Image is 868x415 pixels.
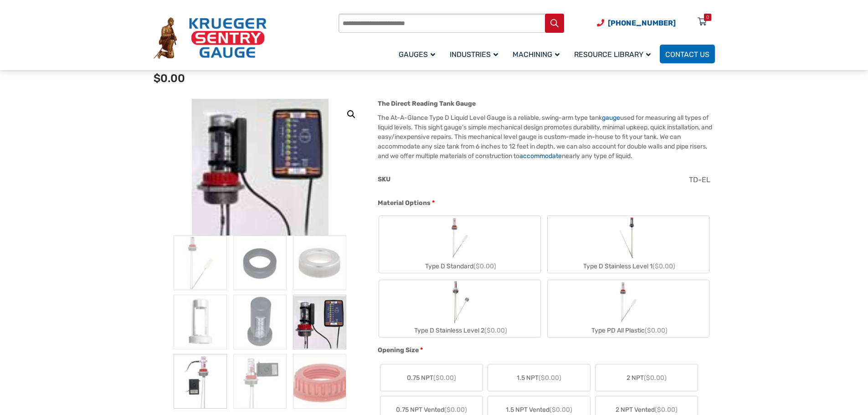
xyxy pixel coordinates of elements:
img: At A Glance - Image 5 [233,295,287,349]
a: Industries [444,43,507,65]
span: 2 NPT [627,373,667,383]
span: [PHONE_NUMBER] [608,19,676,27]
abbr: required [432,198,435,208]
span: ($0.00) [550,406,572,414]
p: The At-A-Glance Type D Liquid Level Gauge is a reliable, swing-arm type tank used for measuring a... [378,113,714,161]
span: ($0.00) [433,374,456,382]
span: 2 NPT Vented [616,405,678,415]
span: Contact Us [665,50,709,59]
img: At A Glance - Image 6 [192,99,329,236]
a: Machining [507,43,569,65]
a: accommodate [519,152,562,160]
a: Contact Us [660,45,715,63]
span: ($0.00) [645,327,668,334]
span: Machining [513,50,560,59]
span: 1.5 NPT Vented [506,405,572,415]
span: ($0.00) [644,374,667,382]
span: SKU [378,175,390,183]
span: 1.5 NPT [517,373,561,383]
span: ($0.00) [444,406,467,414]
img: Krueger Sentry Gauge [154,17,267,59]
a: View full-screen image gallery [343,106,360,123]
div: Type D Stainless Level 2 [379,324,540,337]
span: Opening Size [378,346,419,354]
img: At A Glance - Image 3 [293,236,346,290]
div: Type D Stainless Level 1 [548,260,709,273]
img: At A Glance - Image 6 [293,295,346,349]
a: Phone Number (920) 434-8860 [597,17,676,29]
span: ($0.00) [473,262,496,270]
img: At A Glance - Image 7 [174,354,227,409]
a: Resource Library [569,43,660,65]
div: Type PD All Plastic [548,324,709,337]
span: Gauges [399,50,435,59]
div: 0 [706,14,709,21]
span: $0.00 [154,72,185,85]
abbr: required [420,345,423,355]
span: 0.75 NPT Vented [396,405,467,415]
a: Gauges [393,43,444,65]
span: ($0.00) [539,374,561,382]
img: At A Glance - Image 9 [293,354,346,409]
img: At A Glance - Image 4 [174,295,227,349]
span: ($0.00) [655,406,678,414]
strong: The Direct Reading Tank Gauge [378,100,476,108]
label: Type D Stainless Level 2 [379,280,540,337]
a: gauge [602,114,620,122]
label: Type D Standard [379,216,540,273]
img: Chemical Sight Gauge [616,216,640,260]
span: 0.75 NPT [407,373,456,383]
label: Type PD All Plastic [548,280,709,337]
div: Type D Standard [379,260,540,273]
span: Resource Library [574,50,651,59]
span: Material Options [378,199,431,207]
span: TD-EL [689,175,710,184]
label: Type D Stainless Level 1 [548,216,709,273]
img: At A Glance - Image 2 [233,236,287,290]
span: ($0.00) [652,262,675,270]
span: ($0.00) [484,327,507,334]
img: At A Glance - Image 8 [233,354,287,409]
img: At A Glance [174,236,227,290]
span: Industries [450,50,498,59]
